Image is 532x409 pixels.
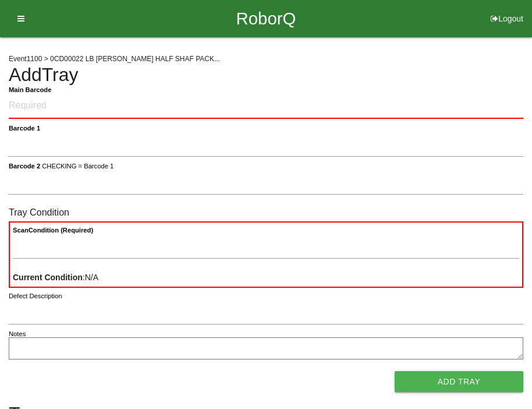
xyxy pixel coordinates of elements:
[9,125,40,132] b: Barcode 1
[9,329,26,339] label: Notes
[9,207,523,218] h6: Tray Condition
[42,163,114,170] span: CHECKING = Barcode 1
[13,273,83,282] b: Current Condition
[395,371,523,392] button: Add Tray
[9,93,523,119] input: Required
[9,65,523,85] h4: Add Tray
[9,55,220,63] span: Event 1100 > 0CD00022 LB [PERSON_NAME] HALF SHAF PACK...
[9,291,62,301] label: Defect Description
[9,86,51,94] b: Main Barcode
[13,227,93,234] b: Scan Condition (Required)
[13,273,98,282] span: : N/A
[9,163,40,170] b: Barcode 2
